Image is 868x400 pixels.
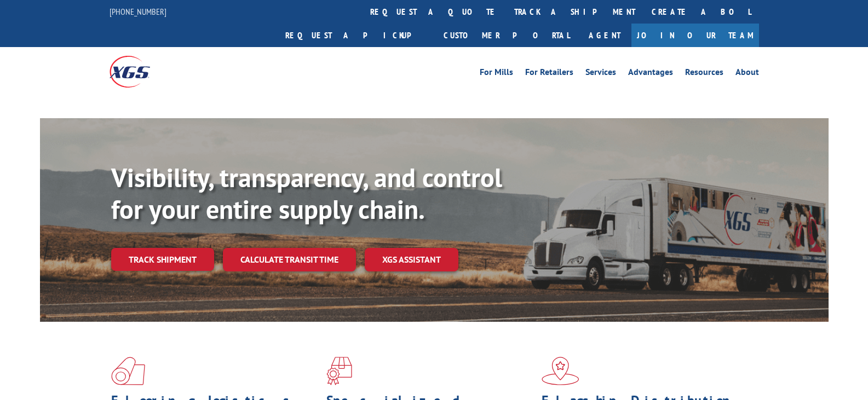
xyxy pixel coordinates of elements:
a: Join Our Team [631,24,759,47]
a: For Retailers [525,68,573,80]
a: Request a pickup [277,24,435,47]
b: Visibility, transparency, and control for your entire supply chain. [111,160,502,226]
a: [PHONE_NUMBER] [110,6,166,17]
a: For Mills [480,68,513,80]
a: About [735,68,759,80]
img: xgs-icon-total-supply-chain-intelligence-red [111,357,145,385]
a: Advantages [628,68,673,80]
a: Track shipment [111,248,214,271]
img: xgs-icon-focused-on-flooring-red [326,357,352,385]
a: Services [585,68,616,80]
a: XGS ASSISTANT [365,248,458,271]
a: Resources [685,68,723,80]
img: xgs-icon-flagship-distribution-model-red [542,357,579,385]
a: Agent [578,24,631,47]
a: Calculate transit time [223,248,356,271]
a: Customer Portal [435,24,578,47]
